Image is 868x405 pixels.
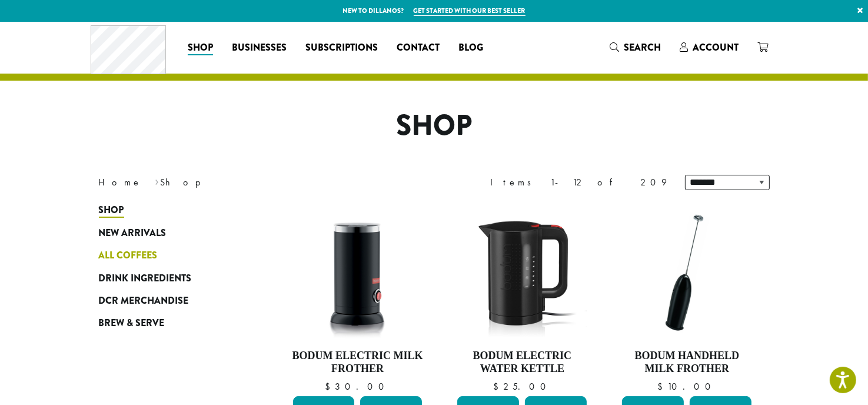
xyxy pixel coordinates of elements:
bdi: 30.00 [325,380,390,393]
span: Blog [458,41,483,55]
span: $ [493,380,503,393]
h4: Bodum Handheld Milk Frother [619,350,754,375]
span: New Arrivals [99,226,167,241]
span: $ [657,380,667,393]
a: All Coffees [99,244,240,267]
bdi: 10.00 [657,380,716,393]
a: Shop [99,199,240,221]
a: DCR Merchandise [99,290,240,312]
a: Shop [178,38,222,57]
a: Brew & Serve [99,312,240,334]
a: New Arrivals [99,222,240,244]
div: Items 1-12 of 209 [491,175,667,190]
bdi: 25.00 [493,380,551,393]
span: Shop [99,203,124,218]
nav: Breadcrumb [99,175,417,190]
a: Bodum Electric Water Kettle $25.00 [454,205,590,391]
span: Drink Ingredients [99,271,192,286]
span: DCR Merchandise [99,294,189,308]
img: DP3954.01-002.png [290,205,425,340]
h4: Bodum Electric Milk Frother [290,350,425,375]
span: All Coffees [99,248,158,263]
a: Get started with our best seller [414,6,526,16]
span: Account [693,41,739,54]
span: Businesses [232,41,287,55]
a: Home [99,176,142,188]
span: Brew & Serve [99,316,165,331]
a: Bodum Handheld Milk Frother $10.00 [619,205,754,391]
img: DP3955.01.png [454,205,590,340]
a: Bodum Electric Milk Frother $30.00 [290,205,425,391]
h1: Shop [90,109,779,143]
span: Subscriptions [305,41,378,55]
a: Drink Ingredients [99,267,240,289]
h4: Bodum Electric Water Kettle [454,350,590,375]
span: Search [624,41,661,54]
span: › [155,171,159,190]
a: Search [601,38,671,57]
span: $ [325,380,335,393]
span: Shop [188,41,213,55]
span: Contact [397,41,440,55]
img: DP3927.01-002.png [619,205,754,340]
